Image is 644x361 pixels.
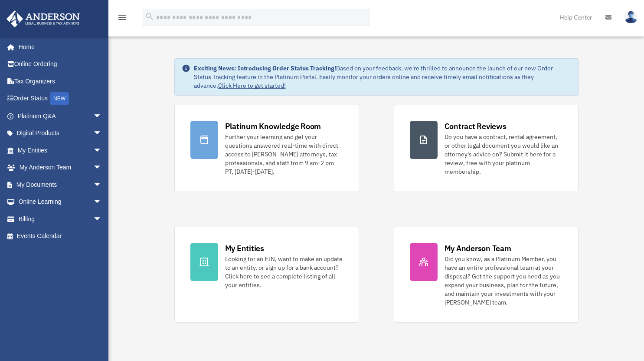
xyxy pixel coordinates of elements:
a: Home [6,38,111,56]
a: Online Ordering [6,56,115,73]
a: Order StatusNEW [6,90,115,108]
a: Billingarrow_drop_down [6,210,115,228]
div: My Anderson Team [445,243,511,254]
a: Online Learningarrow_drop_down [6,193,115,211]
div: My Entities [225,243,264,254]
a: Contract Reviews Do you have a contract, rental agreement, or other legal document you would like... [394,105,579,192]
i: menu [117,12,127,23]
a: Platinum Knowledge Room Further your learning and get your questions answered real-time with dire... [174,105,359,192]
span: arrow_drop_down [93,159,111,177]
a: Platinum Q&Aarrow_drop_down [6,107,115,125]
div: Further your learning and get your questions answered real-time with direct access to [PERSON_NAM... [225,132,343,176]
img: User Pic [624,11,637,23]
a: Digital Productsarrow_drop_down [6,125,115,142]
a: My Documentsarrow_drop_down [6,176,115,193]
a: Tax Organizers [6,73,115,90]
a: My Entities Looking for an EIN, want to make an update to an entity, or sign up for a bank accoun... [174,227,359,323]
img: Anderson Advisors Platinum Portal [4,10,82,27]
div: Based on your feedback, we're thrilled to announce the launch of our new Order Status Tracking fe... [194,64,571,90]
a: Events Calendar [6,228,115,245]
div: Do you have a contract, rental agreement, or other legal document you would like an attorney's ad... [445,132,562,176]
a: My Anderson Team Did you know, as a Platinum Member, you have an entire professional team at your... [394,227,579,323]
i: search [145,12,154,21]
span: arrow_drop_down [93,125,111,142]
a: Click Here to get started! [218,82,286,89]
span: arrow_drop_down [93,107,111,125]
div: Contract Reviews [445,121,507,132]
span: arrow_drop_down [93,193,111,211]
div: NEW [50,92,69,105]
strong: Exciting News: Introducing Order Status Tracking! [194,64,336,72]
a: My Entitiesarrow_drop_down [6,142,115,159]
a: menu [117,15,127,23]
span: arrow_drop_down [93,142,111,159]
div: Did you know, as a Platinum Member, you have an entire professional team at your disposal? Get th... [445,255,562,307]
a: My Anderson Teamarrow_drop_down [6,159,115,176]
span: arrow_drop_down [93,210,111,228]
span: arrow_drop_down [93,176,111,194]
div: Platinum Knowledge Room [225,121,321,132]
div: Looking for an EIN, want to make an update to an entity, or sign up for a bank account? Click her... [225,255,343,289]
